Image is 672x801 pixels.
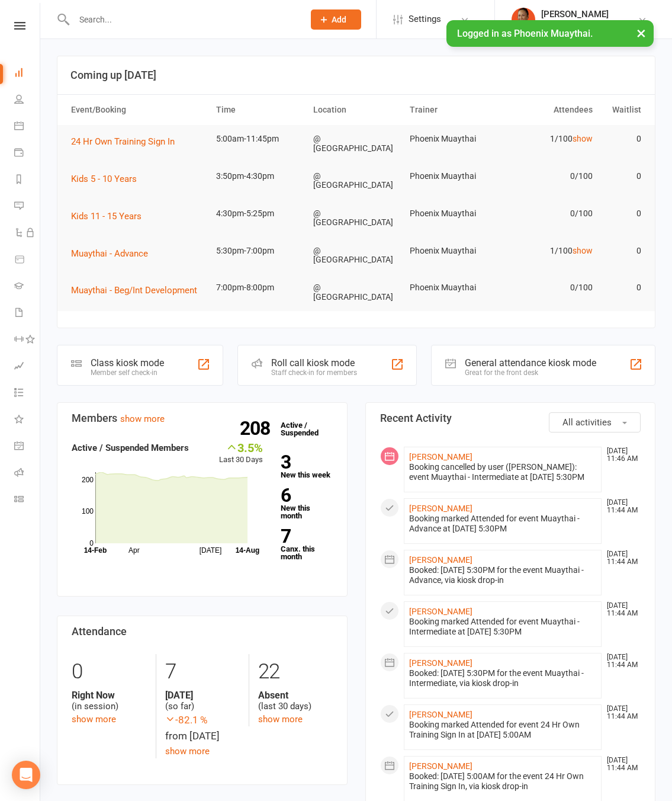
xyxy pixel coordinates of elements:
td: @ [GEOGRAPHIC_DATA] [308,125,404,162]
th: Waitlist [598,95,647,125]
div: Booking cancelled by user ([PERSON_NAME]): event Muaythai - Intermediate at [DATE] 5:30PM [409,462,597,482]
a: 3New this week [281,453,333,479]
td: 0 [598,274,647,302]
button: All activities [549,412,641,432]
strong: Absent [258,690,333,701]
td: 3:50pm-4:30pm [211,162,307,190]
a: Assessments [14,354,41,380]
a: show more [165,746,210,757]
div: Booked: [DATE] 5:00AM for the event 24 Hr Own Training Sign In, via kiosk drop-in [409,771,597,792]
td: 0/100 [501,162,598,190]
a: Payments [14,140,41,167]
div: Phoenix Muaythai [541,20,609,30]
td: 7:00pm-8:00pm [211,274,307,302]
div: 0 [72,654,147,690]
a: [PERSON_NAME] [409,452,472,462]
span: Kids 5 - 10 Years [71,174,137,184]
a: show [573,134,593,143]
button: Add [311,9,361,30]
td: 5:30pm-7:00pm [211,237,307,265]
td: Phoenix Muaythai [404,200,501,228]
a: General attendance kiosk mode [14,434,41,460]
div: 22 [258,654,333,690]
td: 5:00am-11:45pm [211,125,307,153]
td: @ [GEOGRAPHIC_DATA] [308,237,404,274]
div: Staff check-in for members [271,369,357,377]
a: Calendar [14,114,41,140]
td: Phoenix Muaythai [404,125,501,153]
a: [PERSON_NAME] [409,607,472,616]
strong: Right Now [72,690,147,701]
td: 4:30pm-5:25pm [211,200,307,228]
a: show more [120,414,165,424]
strong: [DATE] [165,690,240,701]
div: Roll call kiosk mode [271,357,357,369]
div: [PERSON_NAME] [541,9,609,20]
strong: Active / Suspended Members [72,443,189,453]
a: Reports [14,167,41,194]
td: 0 [598,237,647,265]
button: Kids 5 - 10 Years [71,172,145,186]
div: (in session) [72,690,147,712]
a: Product Sales [14,247,41,274]
input: Search... [70,11,295,28]
h3: Members [72,412,333,424]
span: Settings [409,6,441,33]
time: [DATE] 11:44 AM [601,705,640,720]
th: Attendees [501,95,598,125]
td: Phoenix Muaythai [404,237,501,265]
span: Kids 11 - 15 Years [71,211,142,222]
th: Trainer [404,95,501,125]
span: All activities [562,417,612,428]
time: [DATE] 11:44 AM [601,499,640,514]
a: [PERSON_NAME] [409,504,472,513]
div: Booking marked Attended for event Muaythai - Intermediate at [DATE] 5:30PM [409,617,597,637]
h3: Attendance [72,626,333,637]
td: 0 [598,162,647,190]
td: Phoenix Muaythai [404,274,501,302]
div: Member self check-in [91,369,164,377]
td: 0/100 [501,200,598,228]
button: Muaythai - Advance [71,246,156,261]
h3: Recent Activity [380,412,641,424]
div: 7 [165,654,240,690]
span: Muaythai - Beg/Int Development [71,285,197,296]
a: show more [72,714,116,725]
time: [DATE] 11:44 AM [601,550,640,566]
div: Last 30 Days [219,441,263,466]
h3: Coming up [DATE] [70,69,642,81]
span: Add [332,15,346,24]
div: (last 30 days) [258,690,333,712]
th: Time [211,95,307,125]
span: Muaythai - Advance [71,248,148,259]
strong: 6 [281,486,328,504]
a: show [573,246,593,255]
td: @ [GEOGRAPHIC_DATA] [308,274,404,311]
img: thumb_image1722232694.png [512,8,535,31]
div: Open Intercom Messenger [12,761,40,789]
th: Event/Booking [66,95,211,125]
div: Class kiosk mode [91,357,164,369]
button: Kids 11 - 15 Years [71,209,150,223]
td: 0 [598,125,647,153]
time: [DATE] 11:44 AM [601,653,640,669]
div: from [DATE] [165,712,240,744]
a: [PERSON_NAME] [409,710,472,719]
a: show more [258,714,303,725]
div: (so far) [165,690,240,712]
a: [PERSON_NAME] [409,555,472,565]
a: [PERSON_NAME] [409,761,472,771]
div: Booking marked Attended for event 24 Hr Own Training Sign In at [DATE] 5:00AM [409,720,597,740]
strong: 3 [281,453,328,471]
time: [DATE] 11:44 AM [601,602,640,617]
td: 0 [598,200,647,228]
a: 7Canx. this month [281,527,333,560]
a: 6New this month [281,486,333,520]
a: Class kiosk mode [14,487,41,514]
td: @ [GEOGRAPHIC_DATA] [308,200,404,237]
a: Dashboard [14,60,41,87]
div: Booked: [DATE] 5:30PM for the event Muaythai - Advance, via kiosk drop-in [409,565,597,585]
button: Muaythai - Beg/Int Development [71,283,205,297]
strong: 7 [281,527,328,545]
td: 1/100 [501,237,598,265]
